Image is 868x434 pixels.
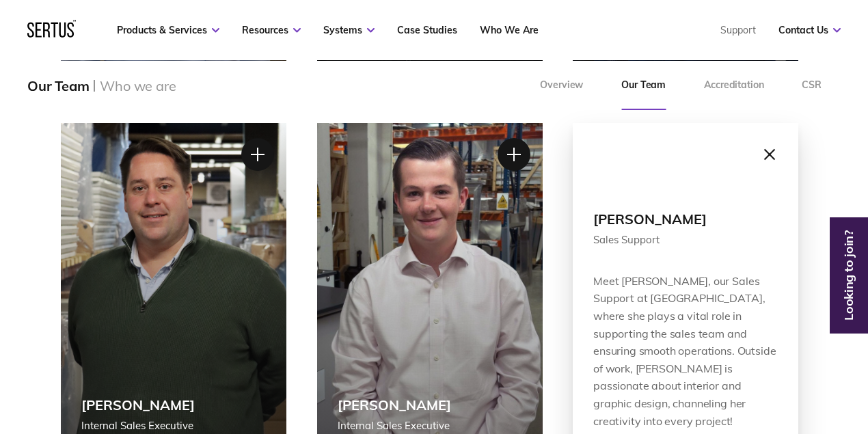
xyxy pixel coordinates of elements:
div: [PERSON_NAME] [81,396,195,413]
a: Products & Services [117,24,219,36]
div: Internal Sales Executive [338,418,451,434]
a: Accreditation [685,61,783,110]
a: Resources [242,24,301,36]
a: CSR [783,61,841,110]
a: Looking to join? [833,270,865,281]
div: [PERSON_NAME] [338,396,451,413]
a: Who We Are [480,24,539,36]
a: Case Studies [397,24,457,36]
div: Meet [PERSON_NAME], our Sales Support at [GEOGRAPHIC_DATA], where she plays a vital role in suppo... [593,273,778,430]
a: Overview [521,61,602,110]
div: Internal Sales Executive [81,418,195,434]
a: Support [720,24,756,36]
div: Sales Support [593,232,778,248]
a: Systems [323,24,375,36]
div: Who we are [100,77,176,94]
div: [PERSON_NAME] [593,211,778,228]
a: Contact Us [778,24,841,36]
div: Our Team [27,77,89,94]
